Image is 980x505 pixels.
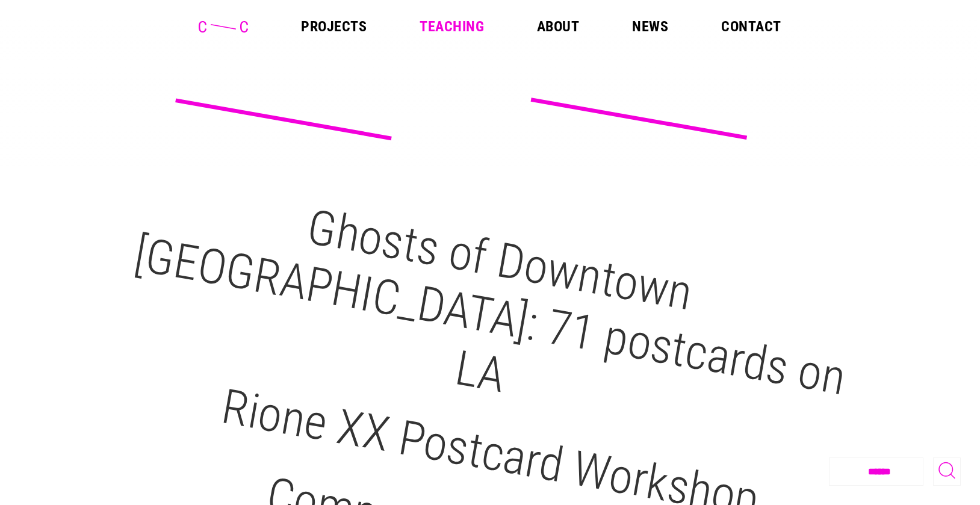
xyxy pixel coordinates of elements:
a: Ghosts of Downtown [GEOGRAPHIC_DATA]: 71 postcards on LA [130,199,849,406]
a: Contact [721,19,781,34]
a: News [632,19,668,34]
button: Toggle Search [933,457,961,486]
a: Teaching [420,19,484,34]
a: About [537,19,579,34]
a: Projects [301,19,367,34]
nav: Main Menu [301,19,781,34]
